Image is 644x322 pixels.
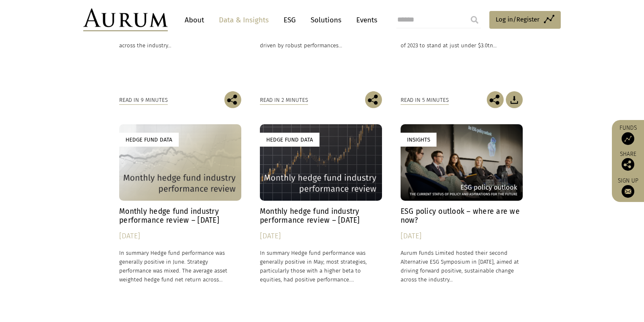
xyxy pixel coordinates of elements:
a: Solutions [306,12,346,28]
a: About [180,12,208,28]
div: [DATE] [119,230,241,242]
span: Log in/Register [496,14,540,25]
p: In summary Hedge fund performance was generally positive in May; most strategies, particularly th... [260,248,382,284]
img: Download Article [506,91,523,108]
img: Share this post [487,91,504,108]
a: Funds [616,124,640,145]
img: Share this post [622,158,634,171]
img: Share this post [365,91,382,108]
div: Insights [401,133,437,147]
div: Share [616,151,640,171]
div: [DATE] [260,230,382,242]
a: Events [352,12,377,28]
img: Aurum [83,8,168,31]
div: Hedge Fund Data [260,133,319,147]
div: Read in 5 minutes [401,96,449,105]
a: Log in/Register [489,11,561,29]
p: In summary Hedge fund performance was generally positive in June. Strategy performance was mixed.... [119,248,241,284]
p: Aurum Funds Limited hosted their second Alternative ESG Symposium in [DATE], aimed at driving for... [401,248,523,284]
div: Read in 2 minutes [260,96,308,105]
img: Share this post [224,91,241,108]
a: Sign up [616,177,640,198]
h4: Monthly hedge fund industry performance review – [DATE] [260,207,382,225]
h4: ESG policy outlook – where are we now? [401,207,523,225]
h4: Monthly hedge fund industry performance review – [DATE] [119,207,241,225]
div: Read in 9 minutes [119,96,168,105]
a: Data & Insights [215,12,273,28]
img: Sign up to our newsletter [622,185,634,198]
div: [DATE] [401,230,523,242]
input: Submit [466,11,483,28]
img: Access Funds [622,132,634,145]
div: Hedge Fund Data [119,133,179,147]
a: ESG [279,12,300,28]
